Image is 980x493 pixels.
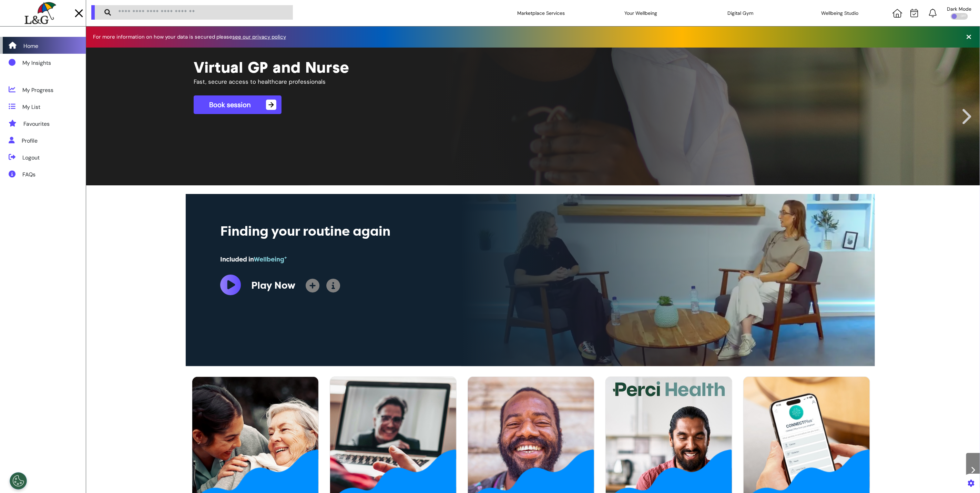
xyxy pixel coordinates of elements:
[22,59,51,67] div: My Insights
[194,95,282,114] a: Book session→
[254,256,287,263] span: Wellbeing
[24,2,56,24] img: company logo
[22,103,40,111] div: My List
[220,222,599,241] div: Finding your routine again
[951,13,968,20] div: OFF
[22,86,53,94] div: My Progress
[220,255,599,264] div: Included in
[22,154,40,162] div: Logout
[284,255,287,260] sup: +
[507,3,576,23] div: Marketplace Services
[10,472,27,490] button: Open Preferences
[706,3,775,23] div: Digital Gym
[266,100,276,110] span: →
[251,278,295,293] div: Play Now
[947,7,972,11] div: Dark Mode
[23,120,50,128] div: Favourites
[93,34,293,40] div: For more information on how your data is secured please
[806,3,875,23] div: Wellbeing Studio
[22,171,35,179] div: FAQs
[23,42,38,50] div: Home
[606,3,675,23] div: Your Wellbeing
[22,137,38,145] div: Profile
[194,78,467,85] h4: Fast, secure access to healthcare professionals
[194,58,872,76] h1: Virtual GP and Nurse
[232,33,286,40] a: see our privacy policy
